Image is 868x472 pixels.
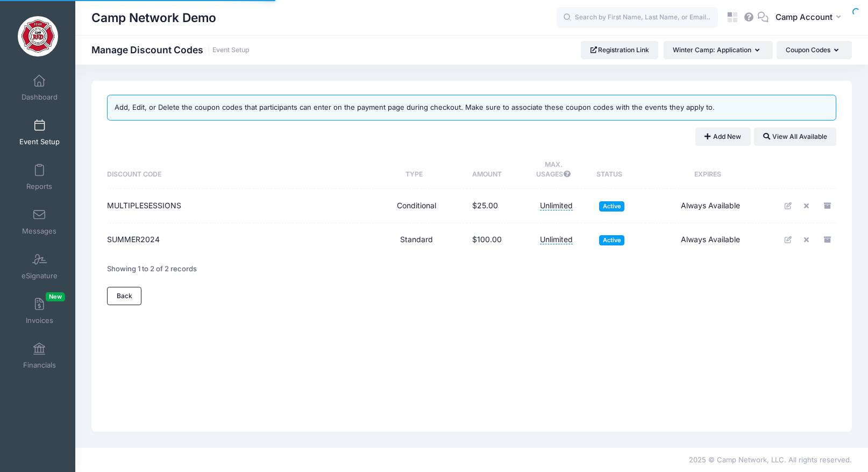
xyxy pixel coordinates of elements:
[673,46,751,54] span: Winter Camp: Application
[212,46,250,54] a: Event Setup
[695,128,751,146] button: Add New
[664,41,773,59] button: Winter Camp: Application
[367,223,467,257] td: Standard
[645,151,775,189] th: Expires
[535,151,578,189] th: Max. Usages
[689,455,852,464] span: 2025 © Camp Network, LLC. All rights reserved.
[14,114,65,151] a: Event Setup
[769,5,852,30] button: Camp Account
[775,11,833,23] span: Camp Account
[14,337,65,375] a: Financials
[18,16,58,57] img: Camp Network Demo
[645,189,775,223] td: Always Available
[22,271,58,280] span: eSignature
[107,235,160,244] span: SUMMER2024
[14,69,65,107] a: Dashboard
[107,257,197,281] div: Showing 1 to 2 of 2 records
[107,287,141,305] a: Back
[581,41,659,59] a: Registration Link
[540,235,573,244] span: Unlimited
[467,189,535,223] td: $25.00
[14,158,65,196] a: Reports
[26,182,52,191] span: Reports
[599,235,624,245] span: Active
[599,201,624,212] span: Active
[22,93,58,102] span: Dashboard
[367,189,467,223] td: Conditional
[820,232,836,248] a: Archive
[578,151,645,189] th: Status
[540,201,573,210] span: Unlimited
[107,151,366,189] th: Discount Code
[820,198,836,214] a: Archive
[107,201,181,210] span: MULTIPLESESSIONS
[91,5,216,30] h1: Camp Network Demo
[26,316,53,325] span: Invoices
[91,44,250,55] h1: Manage Discount Codes
[107,95,836,121] div: Add, Edit, or Delete the coupon codes that participants can enter on the payment page during chec...
[22,227,56,236] span: Messages
[467,151,535,189] th: Amount
[23,361,56,370] span: Financials
[14,292,65,330] a: InvoicesNew
[777,41,852,59] button: Coupon Codes
[14,203,65,241] a: Messages
[645,223,775,257] td: Always Available
[46,292,65,301] span: New
[19,137,60,146] span: Event Setup
[467,223,535,257] td: $100.00
[14,248,65,285] a: eSignature
[557,7,718,29] input: Search by First Name, Last Name, or Email...
[367,151,467,189] th: Type
[754,128,836,146] button: View All Available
